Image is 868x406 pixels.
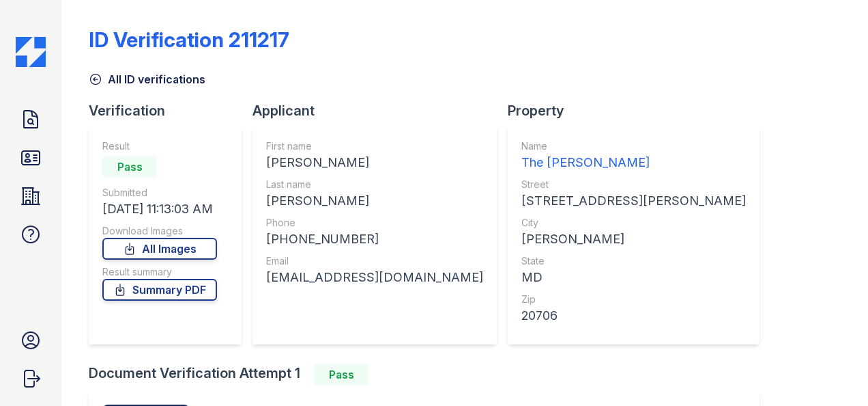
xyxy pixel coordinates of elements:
a: Summary PDF [102,279,217,301]
div: [PERSON_NAME] [266,191,483,211]
div: Result summary [102,265,217,279]
div: City [521,216,746,230]
div: Email [266,254,483,268]
div: Street [521,178,746,191]
div: The [PERSON_NAME] [521,153,746,172]
div: Pass [314,364,368,385]
div: Applicant [252,101,508,120]
div: First name [266,139,483,153]
div: Result [102,139,217,153]
div: Submitted [102,186,217,200]
div: Name [521,139,746,153]
div: Last name [266,178,483,191]
div: ID Verification 211217 [89,27,289,52]
a: All ID verifications [89,71,205,87]
div: Pass [102,156,157,178]
img: CE_Icon_Blue-c292c112584629df590d857e76928e9f676e5b41ef8f769ba2f05ee15b207248.png [16,37,46,67]
div: Verification [89,101,252,120]
div: State [521,254,746,268]
div: [DATE] 11:13:03 AM [102,200,217,219]
div: [STREET_ADDRESS][PERSON_NAME] [521,191,746,211]
div: Document Verification Attempt 1 [89,364,770,385]
div: [PERSON_NAME] [521,230,746,249]
div: Property [508,101,770,120]
div: MD [521,268,746,287]
div: [PHONE_NUMBER] [266,230,483,249]
a: All Images [102,238,217,260]
div: Phone [266,216,483,230]
div: Zip [521,293,746,306]
div: [PERSON_NAME] [266,153,483,172]
div: [EMAIL_ADDRESS][DOMAIN_NAME] [266,268,483,287]
div: 20706 [521,306,746,325]
a: Name The [PERSON_NAME] [521,139,746,172]
div: Download Images [102,224,217,238]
